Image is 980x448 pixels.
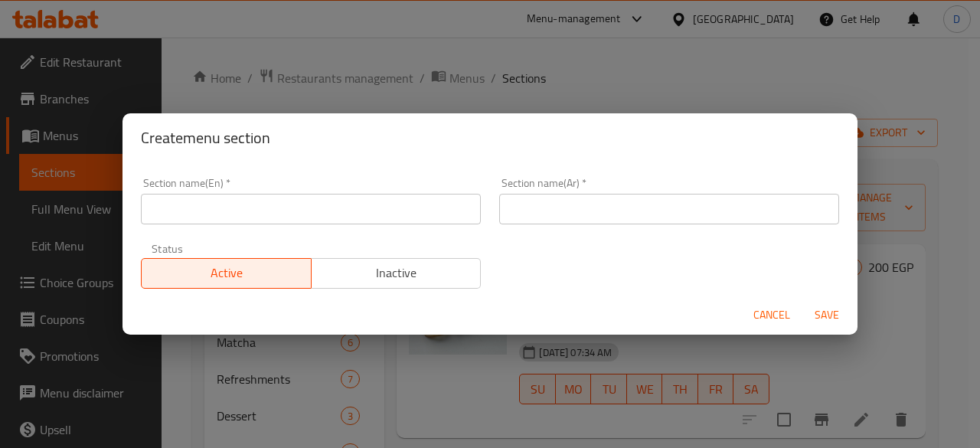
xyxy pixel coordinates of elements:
input: Please enter section name(ar) [499,194,839,224]
h2: Create menu section [141,126,839,150]
button: Active [141,258,312,289]
input: Please enter section name(en) [141,194,481,224]
span: Inactive [318,262,475,284]
span: Active [148,262,305,284]
button: Inactive [311,258,482,289]
span: Cancel [753,306,790,325]
span: Save [808,306,845,325]
button: Save [802,301,851,329]
button: Cancel [747,301,796,329]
